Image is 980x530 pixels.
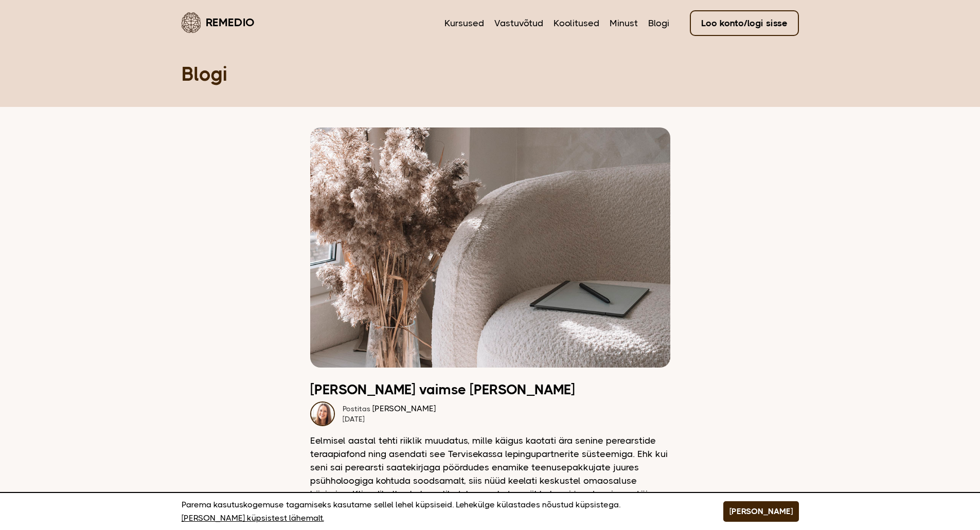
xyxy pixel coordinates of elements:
a: Vastuvõtud [494,16,543,30]
div: [DATE] [343,414,436,424]
a: Minust [610,16,638,30]
p: Eelmisel aastal tehti riiklik muudatus, mille käigus kaotati ära senine perearstide teraapiafond ... [310,434,670,514]
button: [PERSON_NAME] [723,501,799,522]
div: [PERSON_NAME] [343,404,436,414]
a: Kursused [444,16,484,30]
p: Parema kasutuskogemuse tagamiseks kasutame sellel lehel küpsiseid. Lehekülge külastades nõustud k... [182,498,698,525]
img: Remedio logo [182,12,201,33]
a: Blogi [648,16,669,30]
h2: [PERSON_NAME] vaimse [PERSON_NAME] [310,383,670,396]
a: Remedio [182,10,255,34]
a: [PERSON_NAME] küpsistest lähemalt. [182,511,324,525]
img: Dagmar naeratamas [310,401,335,426]
a: Loo konto/logi sisse [690,10,799,36]
img: Beež diivan märkmikuga [310,127,670,368]
h1: Blogi [182,62,799,86]
a: Koolitused [554,16,599,30]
